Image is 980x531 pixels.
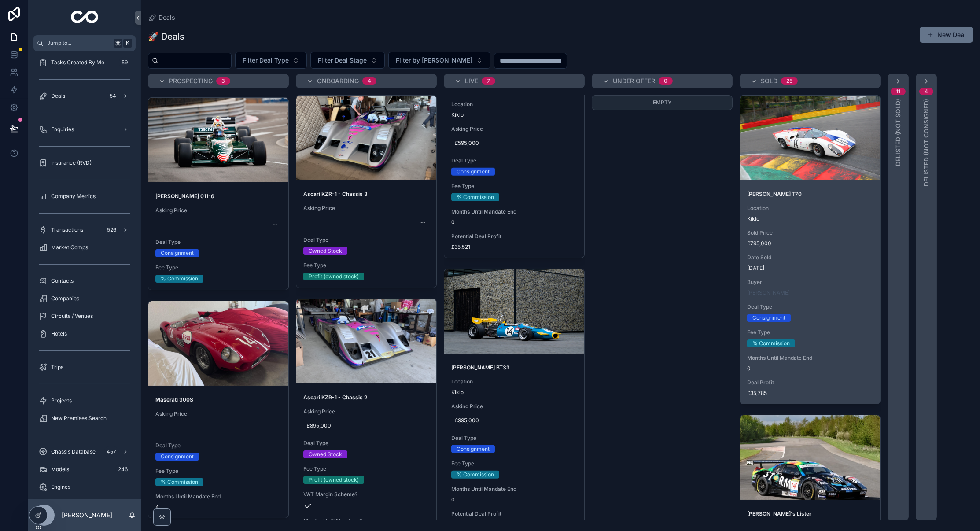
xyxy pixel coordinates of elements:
strong: [PERSON_NAME] 011-6 [155,193,214,199]
a: Deals54 [33,88,136,104]
span: Asking Price [155,207,281,214]
div: IMG_1252.JPG [296,299,436,383]
span: £595,000 [455,140,574,147]
span: Delisted (not sold) [894,99,903,166]
span: Deal Type [303,236,429,243]
span: Kiklo [747,215,873,222]
a: Insurance (RVD) [33,155,136,171]
strong: Ascari KZR-1 - Chassis 3 [303,191,368,197]
a: Chassis Database457 [33,444,136,460]
span: £995,000 [455,417,574,424]
span: Engines [51,483,70,490]
span: Location [451,378,577,385]
span: Jump to... [47,40,110,47]
span: Hotels [51,330,67,337]
span: Deal Profit [747,379,873,386]
strong: [PERSON_NAME] T70 [747,191,802,197]
a: Deals [148,13,175,22]
div: Profit (owned stock) [309,273,359,280]
span: Fee Type [155,264,281,271]
a: Ascari KZR-1 - Chassis 3Asking Price--Deal TypeOwned StockFee TypeProfit (owned stock) [296,95,437,288]
a: Models246 [33,461,136,477]
a: Enquiries [33,122,136,137]
a: Market Comps [33,240,136,255]
div: % Commission [457,471,494,479]
span: Trips [51,364,63,371]
span: Filter Deal Type [243,56,289,65]
span: Under Offer [613,77,655,85]
span: Date Sold [747,254,873,261]
a: Tasks Created By Me59 [33,55,136,70]
span: Fee Type [451,460,577,467]
span: [PERSON_NAME] [747,289,790,296]
div: -- [273,221,278,228]
img: App logo [71,11,99,25]
div: Consignment [457,445,490,453]
span: Empty [653,99,671,106]
div: DSZ_8821-edited.jpg [444,269,584,354]
span: Months Until Mandate End [451,208,577,215]
a: Hotels [33,326,136,342]
h1: 🚀 Deals [148,30,184,43]
div: 457 [104,446,119,457]
span: Fee Type [303,262,429,269]
span: Fee Type [747,329,873,336]
span: Deal Type [747,303,873,310]
span: Filter Deal Stage [318,56,367,65]
div: 11 [896,88,900,95]
span: Potential Deal Profit [451,510,577,517]
span: Kiklo [451,111,577,118]
span: Sold Price [747,229,873,236]
span: 0 [451,219,577,226]
span: [DATE] [747,265,873,272]
div: 59 [119,57,130,68]
div: Profit (owned stock) [309,476,359,484]
div: scrollable content [28,51,141,499]
div: Consignment [752,314,785,322]
a: [PERSON_NAME] T70LocationKikloSold Price£795,000Date Sold[DATE]Buyer[PERSON_NAME]Deal TypeConsign... [740,95,881,404]
span: Buyer [747,279,873,286]
span: Deal Type [155,442,281,449]
span: Contacts [51,277,74,284]
a: Companies [33,291,136,306]
span: £35,785 [747,390,873,397]
div: % Commission [457,193,494,201]
div: % Commission [752,339,790,347]
div: Consignment [161,249,194,257]
a: Contacts [33,273,136,289]
span: SOLD [761,77,777,85]
div: Tyrrell-011-164734.jpg [148,98,288,182]
span: Tasks Created By Me [51,59,104,66]
div: -- [273,424,278,431]
span: Months Until Mandate End [155,493,281,500]
span: £795,000 [747,240,873,247]
span: 0 [747,365,873,372]
strong: Ascari KZR-1 - Chassis 2 [303,394,367,401]
div: Owned Stock [309,247,342,255]
span: Market Comps [51,244,88,251]
span: Deal Type [155,239,281,246]
span: Companies [51,295,79,302]
div: 3 [221,77,225,85]
span: Deal Type [451,435,577,442]
span: Projects [51,397,72,404]
span: Onboarding [317,77,359,85]
span: Delisted (not consigned) [922,99,931,186]
span: 4 [155,504,281,511]
div: IMG_1331.JPG [296,96,436,180]
a: Circuits / Venues [33,308,136,324]
div: % Commission [161,478,198,486]
button: Jump to...K [33,35,136,51]
div: 246 [115,464,130,475]
span: Asking Price [451,403,577,410]
div: 25 [786,77,792,85]
span: K [124,40,131,47]
div: Consignment [457,168,490,176]
span: Filter by [PERSON_NAME] [396,56,472,65]
span: Models [51,466,69,473]
div: -- [420,219,426,226]
span: Location [747,205,873,212]
strong: Maserati 300S [155,396,193,403]
a: Transactions526 [33,222,136,238]
div: 4 [368,77,371,85]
